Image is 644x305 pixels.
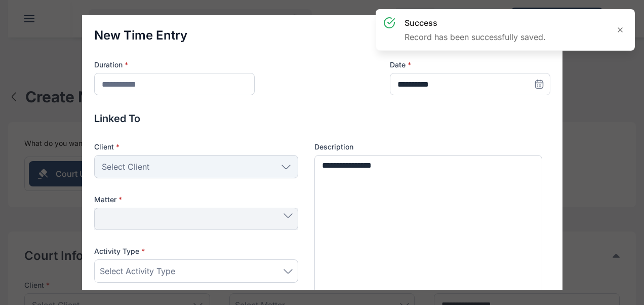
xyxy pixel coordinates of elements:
[390,60,550,70] label: Date
[94,142,298,152] p: Client
[94,60,255,70] label: Duration
[94,246,145,256] span: Activity Type
[94,111,550,126] p: Linked To
[102,161,149,173] span: Select Client
[405,17,546,29] h3: success
[94,27,187,44] p: New Time Entry
[314,142,543,152] label: Description
[405,31,546,43] p: Record has been successfully saved.
[94,195,122,205] span: Matter
[100,265,175,277] span: Select Activity Type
